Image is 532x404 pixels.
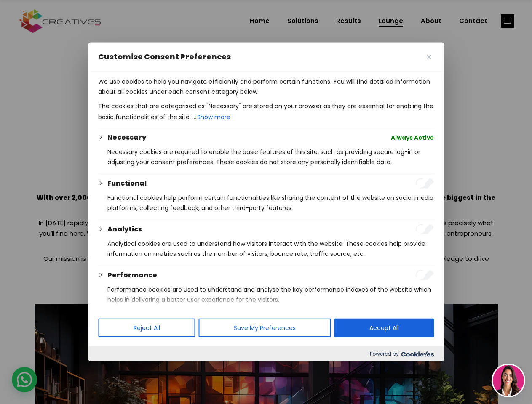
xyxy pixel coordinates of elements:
input: Enable Functional [415,178,434,189]
button: Reject All [98,319,195,337]
button: Performance [107,270,157,280]
p: We use cookies to help you navigate efficiently and perform certain functions. You will find deta... [98,77,434,97]
img: agent [493,365,524,396]
img: Cookieyes logo [401,351,434,357]
button: Close [424,52,434,62]
p: Performance cookies are used to understand and analyse the key performance indexes of the website... [107,284,434,305]
button: Accept All [334,319,434,337]
p: Analytical cookies are used to understand how visitors interact with the website. These cookies h... [107,239,434,259]
span: Always Active [391,133,434,143]
p: Functional cookies help perform certain functionalities like sharing the content of the website o... [107,193,434,213]
button: Show more [196,111,231,123]
span: Customise Consent Preferences [98,52,231,62]
button: Analytics [107,224,142,234]
input: Enable Performance [415,270,434,280]
img: Close [427,55,431,59]
div: Powered by [88,346,444,361]
input: Enable Analytics [415,224,434,234]
div: Customise Consent Preferences [88,43,444,361]
button: Necessary [107,133,146,143]
p: Necessary cookies are required to enable the basic features of this site, such as providing secur... [107,147,434,167]
button: Save My Preferences [198,319,331,337]
p: The cookies that are categorised as "Necessary" are stored on your browser as they are essential ... [98,101,434,123]
button: Functional [107,178,147,189]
